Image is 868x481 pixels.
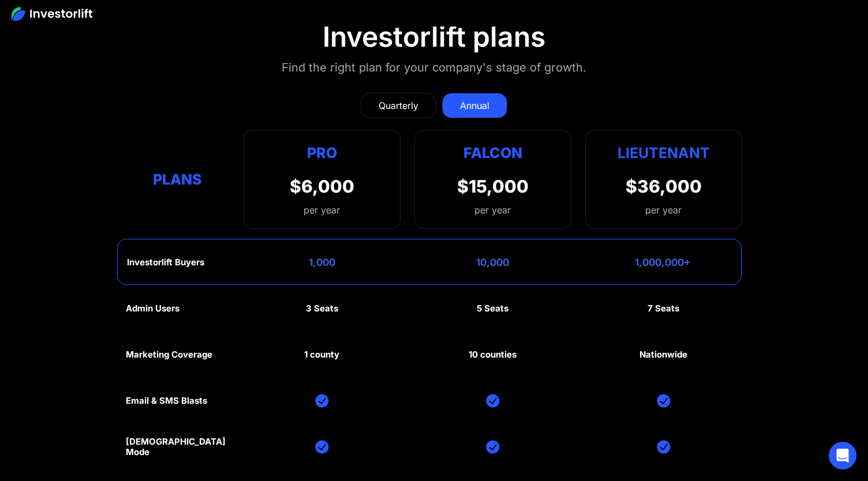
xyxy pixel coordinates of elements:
div: $36,000 [626,176,702,197]
div: [DEMOGRAPHIC_DATA] Mode [126,437,230,457]
div: Investorlift plans [323,20,545,54]
div: $15,000 [457,176,529,197]
div: Falcon [463,142,522,164]
div: Plans [126,168,230,190]
div: 1,000 [309,257,335,268]
div: 1,000,000+ [635,257,691,268]
div: 10 counties [469,350,517,360]
div: per year [290,203,354,217]
div: Admin Users [126,303,179,314]
div: Email & SMS Blasts [126,396,207,406]
div: 10,000 [476,257,509,268]
div: Investorlift Buyers [127,257,204,268]
div: 3 Seats [306,303,338,314]
div: Quarterly [379,99,418,112]
div: per year [645,203,682,217]
div: 1 county [304,350,339,360]
strong: Lieutenant [618,144,710,161]
div: $6,000 [290,176,354,197]
div: Pro [290,142,354,164]
div: per year [474,203,511,217]
div: Nationwide [639,350,687,360]
div: 5 Seats [477,303,508,314]
div: Find the right plan for your company's stage of growth. [282,58,586,77]
div: Open Intercom Messenger [829,442,856,469]
div: 7 Seats [648,303,679,314]
div: Annual [460,99,489,112]
div: Marketing Coverage [126,350,212,360]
